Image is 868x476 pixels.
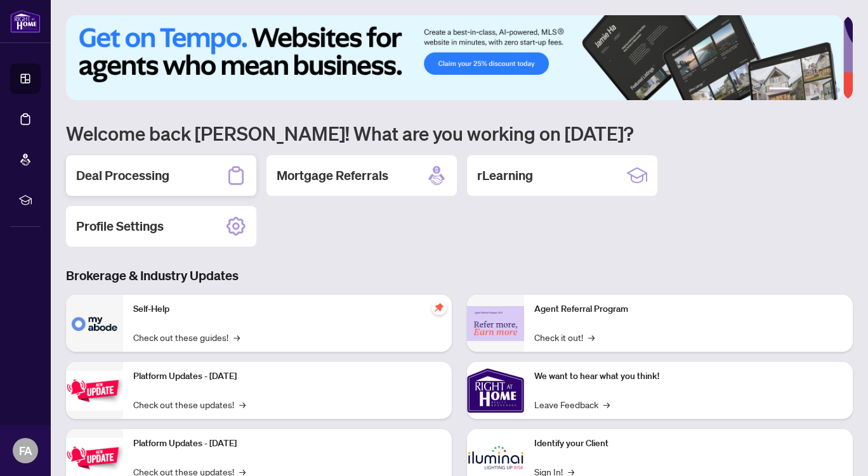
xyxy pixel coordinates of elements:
h2: Deal Processing [76,167,169,184]
span: → [603,397,610,411]
a: Leave Feedback→ [534,397,610,411]
span: pushpin [431,300,447,315]
img: Agent Referral Program [467,306,524,341]
p: Agent Referral Program [534,302,843,316]
a: Check out these guides!→ [133,330,240,344]
p: We want to hear what you think! [534,370,843,383]
span: → [239,397,246,411]
p: Platform Updates - [DATE] [133,370,442,383]
p: Identify your Client [534,437,843,451]
button: 5 [825,87,830,93]
a: Check it out!→ [534,330,595,344]
img: Slide 0 [66,15,843,100]
button: 1 [769,87,789,93]
button: Open asap [817,432,855,470]
h2: Profile Settings [76,217,164,235]
span: → [233,330,240,344]
img: Self-Help [66,295,123,352]
a: Check out these updates!→ [133,397,246,411]
span: FA [19,442,32,460]
p: Self-Help [133,302,442,316]
span: → [588,330,595,344]
button: 4 [815,87,820,93]
button: 3 [805,87,810,93]
button: 6 [835,87,840,93]
h2: rLearning [477,167,533,184]
img: logo [10,10,41,33]
img: We want to hear what you think! [467,362,524,419]
h1: Welcome back [PERSON_NAME]! What are you working on [DATE]? [66,121,853,145]
img: Platform Updates - July 21, 2025 [66,371,123,411]
p: Platform Updates - [DATE] [133,437,442,451]
h3: Brokerage & Industry Updates [66,267,853,285]
button: 2 [794,87,799,93]
h2: Mortgage Referrals [277,167,388,184]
